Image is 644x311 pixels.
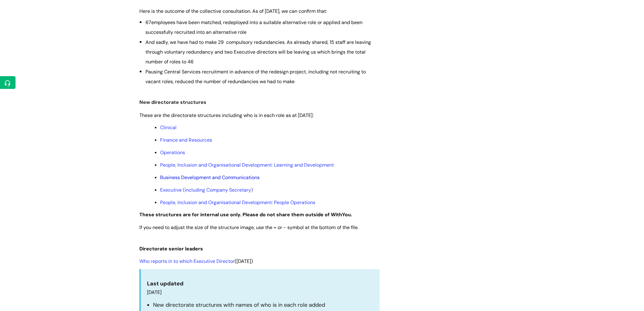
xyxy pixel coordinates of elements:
[139,224,359,231] span: If you need to adjust the size of the structure image, use the + or - symbol at the bottom of the...
[160,137,212,143] a: Finance and Resources
[139,112,313,118] span: These are the directorate structures including who is in each role as at [DATE]:
[139,8,327,14] span: Here is the outcome of the collective consultation. As of [DATE], we can confirm that:
[139,246,203,252] span: Directorate senior leaders
[160,162,334,168] a: People, Inclusion and Organisational Development: Learning and Development
[139,258,253,265] span: ([DATE])
[139,99,206,105] span: New directorate structures
[160,124,177,131] a: Clinical
[160,149,185,156] a: Operations
[153,300,374,310] li: New directorate structures with names of who is in each role added
[145,19,362,35] span: employees have been matched, redeployed into a suitable alternative role or applied and been succ...
[160,187,253,193] a: Executive (including Company Secretary)
[147,289,162,296] span: [DATE]
[139,258,235,265] a: Who reports in to which Executive Director
[147,280,184,288] strong: Last updated
[145,39,371,65] span: And sadly, we have had to make 29 compulsory redundancies. As already shared, 15 staff are leavin...
[145,19,151,26] span: 67
[145,69,366,85] span: Pausing Central Services recruitment in advance of the redesign project, including not recruiting...
[139,211,352,218] strong: These structures are for internal use only. Please do not share them outside of WithYou.
[160,199,315,206] a: People, Inclusion and Organisational Development: People Operations
[160,174,260,181] a: Business Development and Communications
